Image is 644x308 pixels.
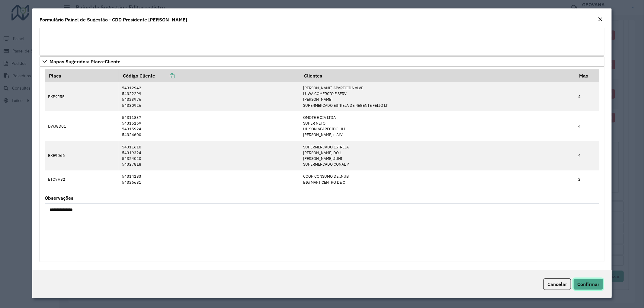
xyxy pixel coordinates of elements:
[119,141,300,170] td: 54311610 54319324 54324020 54327818
[45,69,119,82] th: Placa
[45,141,119,170] td: BXE9D66
[119,69,300,82] th: Código Cliente
[575,111,599,141] td: 4
[119,111,300,141] td: 54311837 54315169 54315924 54324600
[543,278,571,290] button: Cancelar
[575,141,599,170] td: 4
[300,141,575,170] td: SUPERMERCADO ESTRELA [PERSON_NAME] DO L [PERSON_NAME] JUNI SUPERMERCADO CONAL P
[598,17,603,22] em: Fechar
[575,82,599,111] td: 4
[300,82,575,111] td: [PERSON_NAME] APARECIDA ALVE LUWA COMERCIO E SERV [PERSON_NAME] SUPERMERCADO ESTRELA DE REGENTE F...
[155,73,175,79] a: Copiar
[40,67,605,262] div: Mapas Sugeridos: Placa-Cliente
[119,170,300,188] td: 54314183 54326681
[300,170,575,188] td: COOP CONSUMO DE INUB BIG MART CENTRO DE C
[596,16,604,24] button: Close
[300,69,575,82] th: Clientes
[119,82,300,111] td: 54312942 54322299 54323976 54330926
[547,281,567,287] span: Cancelar
[45,111,119,141] td: DWJ8D01
[45,194,73,202] label: Observações
[573,278,603,290] button: Confirmar
[45,82,119,111] td: BKB9J55
[40,56,605,67] a: Mapas Sugeridos: Placa-Cliente
[575,170,599,188] td: 2
[575,69,599,82] th: Max
[45,170,119,188] td: BTO9H82
[577,281,599,287] span: Confirmar
[300,111,575,141] td: OMOTE E CIA LTDA SUPER NETO UILSON APARECIDO ULI [PERSON_NAME] e ALV
[40,16,187,23] h4: Formulário Painel de Sugestão - CDD Presidente [PERSON_NAME]
[50,59,120,64] span: Mapas Sugeridos: Placa-Cliente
